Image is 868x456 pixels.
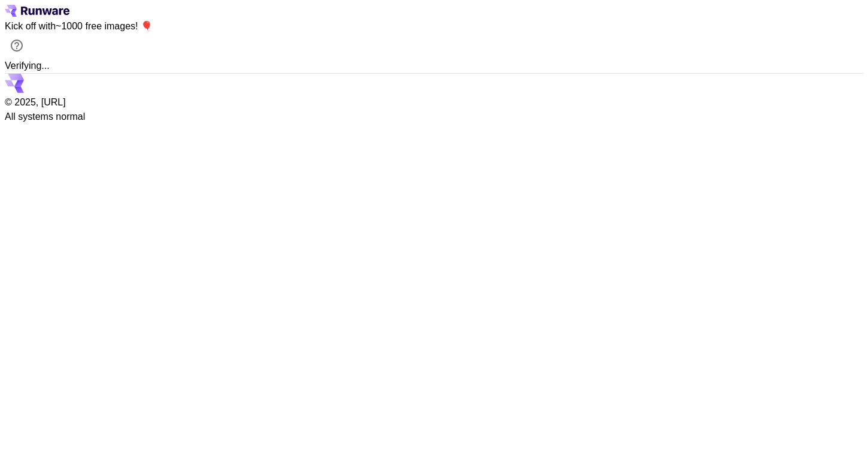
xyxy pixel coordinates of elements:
[56,21,153,31] span: ~1000 free images! 🎈
[5,59,863,73] p: Verifying...
[5,21,56,31] span: Kick off with
[5,110,863,124] p: All systems normal
[5,95,863,110] p: © 2025, [URL]
[5,34,29,58] button: In order to qualify for free credit, you need to sign up with a business email address and click ...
